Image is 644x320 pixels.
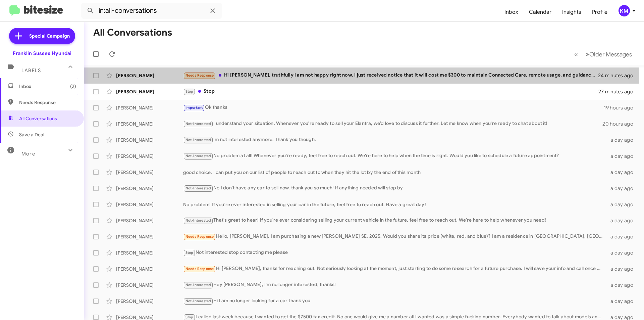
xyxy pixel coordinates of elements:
[116,249,183,256] div: [PERSON_NAME]
[116,298,183,305] div: [PERSON_NAME]
[81,3,222,19] input: Search
[606,298,639,305] div: a day ago
[116,266,183,272] div: [PERSON_NAME]
[604,104,639,111] div: 19 hours ago
[116,153,183,159] div: [PERSON_NAME]
[185,122,211,126] span: Not-Interested
[606,266,639,272] div: a day ago
[185,283,211,287] span: Not-Interested
[116,282,183,288] div: [PERSON_NAME]
[116,137,183,143] div: [PERSON_NAME]
[557,2,587,22] a: Insights
[185,218,211,223] span: Not-Interested
[598,88,639,95] div: 27 minutes ago
[29,33,70,39] span: Special Campaign
[183,152,606,160] div: No problem at all! Whenever you're ready, feel free to reach out. We're here to help when the tim...
[619,5,630,16] div: KM
[21,151,35,157] span: More
[589,51,632,58] span: Older Messages
[185,250,194,255] span: Stop
[116,233,183,240] div: [PERSON_NAME]
[116,88,183,95] div: [PERSON_NAME]
[185,186,211,190] span: Not-Interested
[570,47,582,61] button: Previous
[606,153,639,159] div: a day ago
[185,315,194,319] span: Stop
[185,299,211,303] span: Not-Interested
[13,50,71,57] div: Franklin Sussex Hyundai
[19,83,76,90] span: Inbox
[19,115,57,122] span: All Conversations
[183,120,602,128] div: I understand your situation. Whenever you're ready to sell your Elantra, we’d love to discuss it ...
[499,2,524,22] a: Inbox
[586,50,589,58] span: »
[9,28,75,44] a: Special Campaign
[185,234,214,239] span: Needs Response
[574,50,578,58] span: «
[116,185,183,192] div: [PERSON_NAME]
[587,2,613,22] a: Profile
[183,249,606,257] div: Not interested stop contacting me please
[606,201,639,208] div: a day ago
[606,282,639,288] div: a day ago
[185,73,214,78] span: Needs Response
[606,137,639,143] div: a day ago
[183,265,606,273] div: Hi [PERSON_NAME], thanks for reaching out. Not seriously looking at the moment, just starting to ...
[116,121,183,127] div: [PERSON_NAME]
[185,138,211,142] span: Not-Interested
[571,47,636,61] nav: Page navigation example
[185,267,214,271] span: Needs Response
[183,72,598,79] div: Hi [PERSON_NAME], truthfully I am not happy right now. I just received notice that it will cost m...
[606,217,639,224] div: a day ago
[606,169,639,176] div: a day ago
[183,88,598,95] div: Stop
[183,297,606,305] div: Hi I am no longer looking for a car thank you
[602,121,639,127] div: 20 hours ago
[613,5,637,16] button: KM
[70,83,76,90] span: (2)
[183,169,606,176] div: good choice. I can put you on our list of people to reach out to when they hit the lot by the end...
[606,185,639,192] div: a day ago
[183,104,604,111] div: Ok thanks
[606,233,639,240] div: a day ago
[93,27,172,38] h1: All Conversations
[183,217,606,224] div: That's great to hear! If you're ever considering selling your current vehicle in the future, feel...
[116,217,183,224] div: [PERSON_NAME]
[606,249,639,256] div: a day ago
[116,169,183,176] div: [PERSON_NAME]
[183,201,606,208] div: No problem! If you're ever interested in selling your car in the future, feel free to reach out. ...
[183,281,606,289] div: Hey [PERSON_NAME], I'm no longer interested, thanks!
[116,72,183,79] div: [PERSON_NAME]
[19,131,44,138] span: Save a Deal
[524,2,557,22] a: Calendar
[21,67,41,74] span: Labels
[185,105,203,110] span: Important
[116,104,183,111] div: [PERSON_NAME]
[183,233,606,240] div: Hello, [PERSON_NAME]. I am purchasing a new [PERSON_NAME] SE, 2025. Would you share its price (wh...
[185,89,194,94] span: Stop
[19,99,76,106] span: Needs Response
[183,136,606,144] div: Im not interested anymore. Thank you though.
[185,154,211,158] span: Not-Interested
[116,201,183,208] div: [PERSON_NAME]
[598,72,639,79] div: 24 minutes ago
[582,47,636,61] button: Next
[183,184,606,192] div: No I don't have any car to sell now, thank you so much! If anything needed will stop by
